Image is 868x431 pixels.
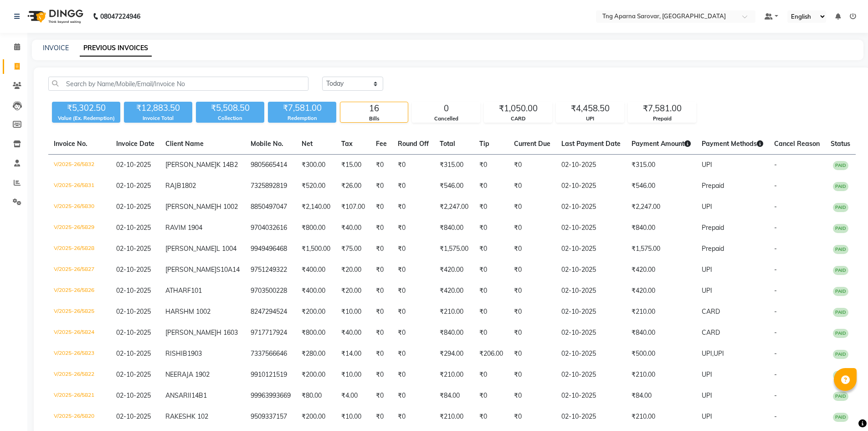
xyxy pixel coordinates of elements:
[774,391,777,400] span: -
[370,155,392,176] td: ₹0
[245,343,296,364] td: 7337566646
[245,218,296,239] td: 9704032616
[116,307,151,316] span: 02-10-2025
[190,391,207,400] span: I14B1
[774,349,777,358] span: -
[508,301,556,322] td: ₹0
[52,102,120,114] div: ₹5,302.50
[484,115,552,123] div: CARD
[48,155,111,176] td: V/2025-26/5832
[189,307,211,316] span: M 1002
[370,301,392,322] td: ₹0
[296,260,336,280] td: ₹400.00
[245,364,296,385] td: 9910121519
[774,265,777,274] span: -
[556,364,626,385] td: 02-10-2025
[216,203,238,211] span: H 1002
[245,239,296,260] td: 9949496468
[474,343,508,364] td: ₹206.00
[392,239,434,260] td: ₹0
[340,102,408,115] div: 16
[245,197,296,218] td: 8850497047
[474,385,508,406] td: ₹0
[474,239,508,260] td: ₹0
[48,322,111,343] td: V/2025-26/5824
[702,286,712,295] span: UPI
[833,287,848,296] span: PAID
[556,406,626,427] td: 02-10-2025
[556,301,626,322] td: 02-10-2025
[626,218,696,239] td: ₹840.00
[626,197,696,218] td: ₹2,247.00
[774,244,777,253] span: -
[556,197,626,218] td: 02-10-2025
[100,4,140,29] b: 08047224946
[702,328,720,337] span: CARD
[392,385,434,406] td: ₹0
[336,343,370,364] td: ₹14.00
[370,260,392,280] td: ₹0
[556,280,626,301] td: 02-10-2025
[508,239,556,260] td: ₹0
[556,102,624,115] div: ₹4,458.50
[702,203,712,211] span: UPI
[296,155,336,176] td: ₹300.00
[251,140,283,148] span: Mobile No.
[52,114,120,122] div: Value (Ex. Redemption)
[336,176,370,197] td: ₹26.00
[165,223,180,232] span: RAVI
[774,286,777,295] span: -
[702,223,724,232] span: Prepaid
[116,161,151,169] span: 02-10-2025
[714,349,724,358] span: UPI
[412,102,480,115] div: 0
[626,260,696,280] td: ₹420.00
[626,385,696,406] td: ₹84.00
[440,140,455,148] span: Total
[296,239,336,260] td: ₹1,500.00
[626,406,696,427] td: ₹210.00
[23,4,86,29] img: logo
[392,155,434,176] td: ₹0
[296,322,336,343] td: ₹800.00
[398,140,429,148] span: Round Off
[831,140,850,148] span: Status
[336,218,370,239] td: ₹40.00
[245,385,296,406] td: 99963993669
[833,266,848,275] span: PAID
[626,364,696,385] td: ₹210.00
[187,286,202,295] span: F101
[474,280,508,301] td: ₹0
[392,280,434,301] td: ₹0
[165,182,177,190] span: RAJ
[116,391,151,400] span: 02-10-2025
[474,218,508,239] td: ₹0
[183,349,202,358] span: B1903
[124,102,192,114] div: ₹12,883.50
[196,102,264,114] div: ₹5,508.50
[474,176,508,197] td: ₹0
[556,322,626,343] td: 02-10-2025
[508,155,556,176] td: ₹0
[189,370,210,379] span: A 1902
[336,197,370,218] td: ₹107.00
[268,102,336,114] div: ₹7,581.00
[774,161,777,169] span: -
[116,286,151,295] span: 02-10-2025
[302,140,313,148] span: Net
[216,265,240,274] span: S10A14
[774,203,777,211] span: -
[370,239,392,260] td: ₹0
[626,343,696,364] td: ₹500.00
[216,161,238,169] span: K 14B2
[833,329,848,338] span: PAID
[245,322,296,343] td: 9717717924
[116,203,151,211] span: 02-10-2025
[392,301,434,322] td: ₹0
[116,182,151,190] span: 02-10-2025
[191,412,208,421] span: K 102
[833,161,848,170] span: PAID
[702,412,712,421] span: UPI
[370,322,392,343] td: ₹0
[216,328,238,337] span: H 1603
